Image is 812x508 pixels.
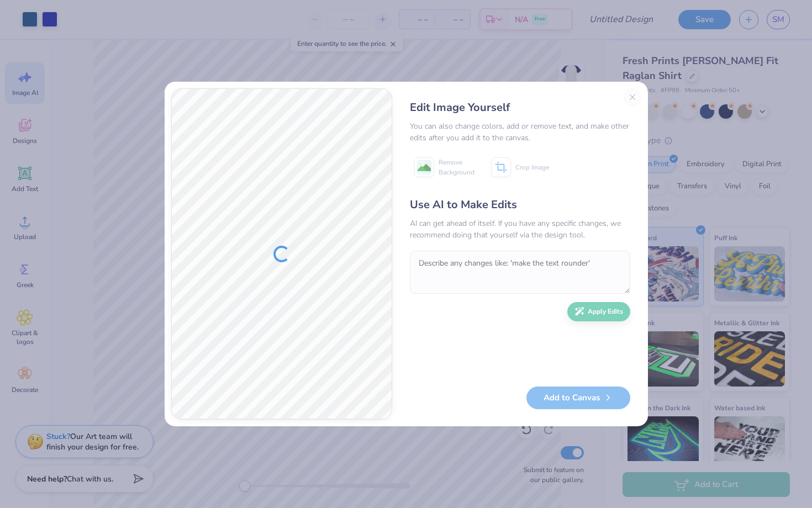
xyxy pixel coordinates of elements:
[410,154,479,181] button: Remove Background
[410,99,630,116] div: Edit Image Yourself
[439,157,474,177] span: Remove Background
[410,218,630,241] div: AI can get ahead of itself. If you have any specific changes, we recommend doing that yourself vi...
[487,154,556,181] button: Crop Image
[410,197,630,213] div: Use AI to Make Edits
[410,120,630,144] div: You can also change colors, add or remove text, and make other edits after you add it to the canvas.
[515,162,549,172] span: Crop Image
